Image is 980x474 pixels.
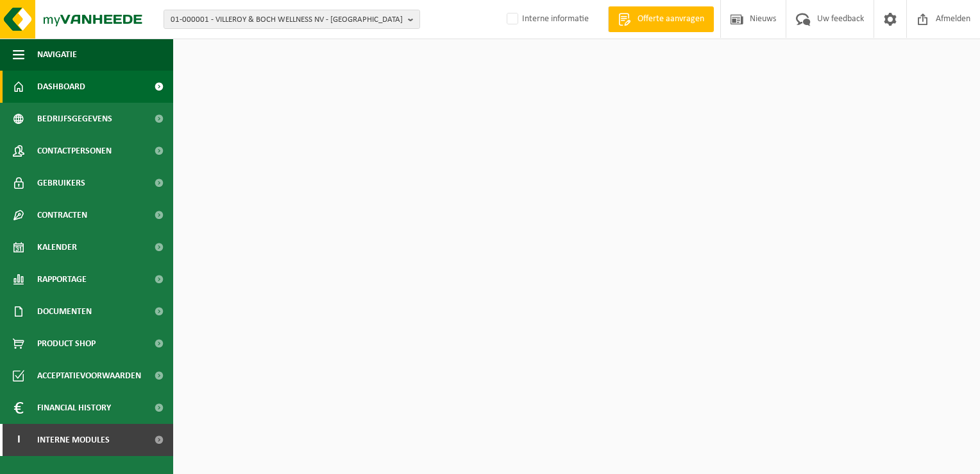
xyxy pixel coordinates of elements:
[37,103,112,135] span: Bedrijfsgegevens
[13,424,24,456] span: I
[171,10,403,30] span: 01-000001 - VILLEROY & BOCH WELLNESS NV - [GEOGRAPHIC_DATA]
[608,6,714,32] a: Offerte aanvragen
[37,360,141,392] span: Acceptatievoorwaarden
[37,328,96,360] span: Product Shop
[37,231,77,263] span: Kalender
[37,263,87,295] span: Rapportage
[37,424,110,456] span: Interne modules
[164,10,420,29] button: 01-000001 - VILLEROY & BOCH WELLNESS NV - [GEOGRAPHIC_DATA]
[634,13,707,26] span: Offerte aanvragen
[37,199,87,231] span: Contracten
[37,39,77,71] span: Navigatie
[504,10,589,29] label: Interne informatie
[37,71,85,103] span: Dashboard
[37,392,111,424] span: Financial History
[37,295,92,328] span: Documenten
[37,135,112,167] span: Contactpersonen
[37,167,85,199] span: Gebruikers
